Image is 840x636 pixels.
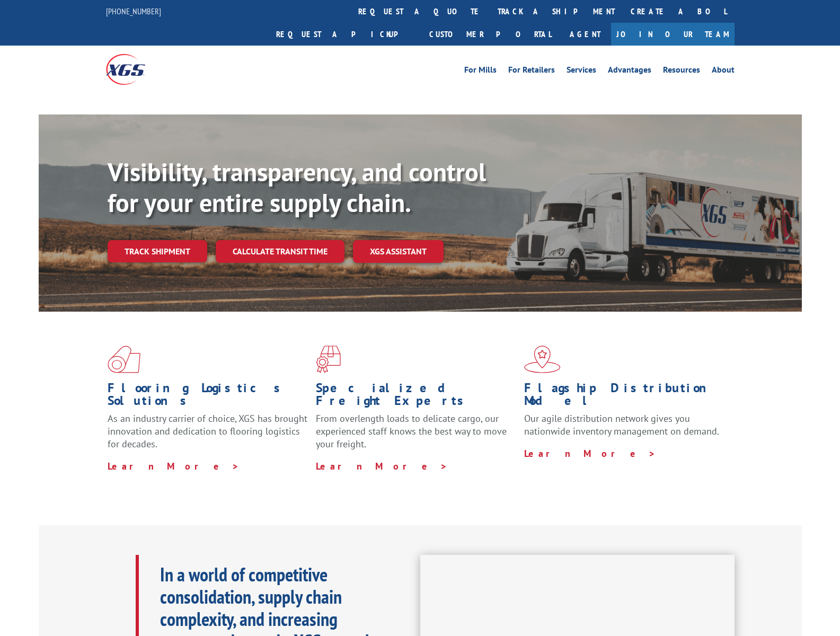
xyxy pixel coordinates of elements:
img: xgs-icon-flagship-distribution-model-red [524,346,561,373]
a: XGS ASSISTANT [353,240,444,263]
a: Learn More > [108,460,240,472]
a: [PHONE_NUMBER] [106,6,161,16]
a: For Retailers [508,66,555,77]
h1: Flooring Logistics Solutions [108,382,308,412]
a: Calculate transit time [216,240,344,263]
a: Join Our Team [611,23,735,46]
span: As an industry carrier of choice, XGS has brought innovation and dedication to flooring logistics... [108,412,307,450]
img: xgs-icon-focused-on-flooring-red [316,346,341,373]
a: Resources [663,66,700,77]
a: Advantages [608,66,651,77]
a: Learn More > [316,460,448,472]
h1: Specialized Freight Experts [316,382,516,412]
b: Visibility, transparency, and control for your entire supply chain. [108,155,486,219]
a: For Mills [464,66,497,77]
a: Services [567,66,596,77]
a: About [712,66,735,77]
a: Track shipment [108,240,207,262]
a: Customer Portal [421,23,559,46]
a: Learn More > [524,447,656,460]
a: Request a pickup [268,23,421,46]
p: From overlength loads to delicate cargo, our experienced staff knows the best way to move your fr... [316,412,516,460]
span: Our agile distribution network gives you nationwide inventory management on demand. [524,412,719,437]
a: Agent [559,23,611,46]
img: xgs-icon-total-supply-chain-intelligence-red [108,346,140,373]
h1: Flagship Distribution Model [524,382,724,412]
